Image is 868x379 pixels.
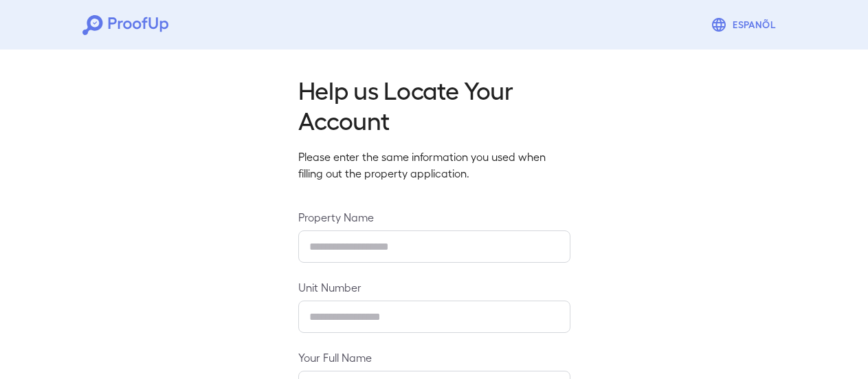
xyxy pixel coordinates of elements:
[298,149,570,182] p: Please enter the same information you used when filling out the property application.
[298,279,570,295] label: Unit Number
[298,209,570,225] label: Property Name
[298,349,570,365] label: Your Full Name
[705,11,786,39] button: Espanõl
[298,74,570,135] h2: Help us Locate Your Account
